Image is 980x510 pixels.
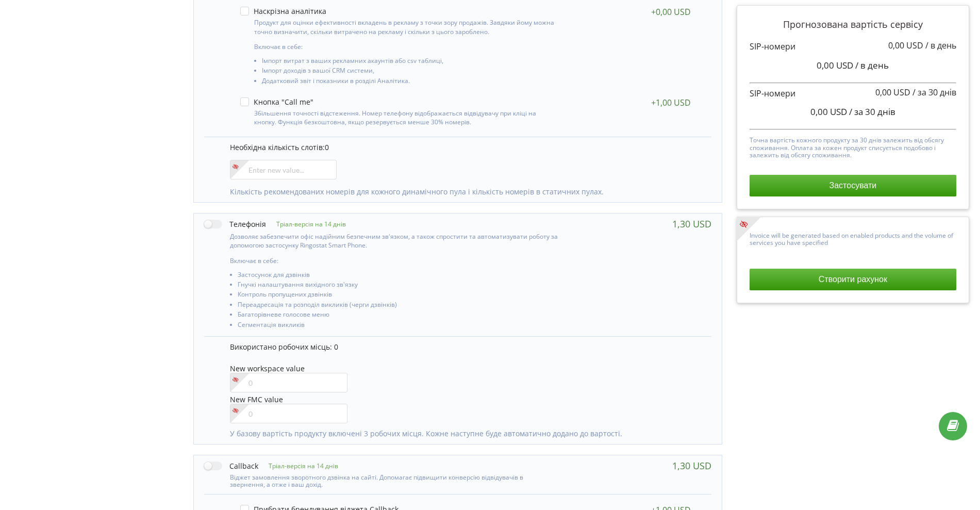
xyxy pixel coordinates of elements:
[325,142,329,152] span: 0
[230,256,559,265] p: Включає в себе:
[849,106,895,118] span: / за 30 днів
[888,40,923,51] span: 0,00 USD
[230,394,283,404] span: New FMC value
[750,134,956,159] p: Точна вартість кожного продукту за 30 днів залежить від обсягу споживання. Оплата за кожен продук...
[750,18,956,31] p: Прогнозована вартість сервісу
[230,142,701,153] p: Необхідна кількість слотів:
[254,109,556,126] p: Збільшення точності відстеження. Номер телефону відображається відвідувачу при кліці на кнопку. Ф...
[230,373,348,392] input: 0
[262,67,556,77] li: Імпорт доходів з вашої CRM системи,
[240,7,326,15] label: Наскрізна аналітика
[238,281,559,291] li: Гнучкі налаштування вихідного зв'язку
[262,77,556,87] li: Додатковий звіт і показники в розділі Аналітика.
[230,342,338,352] span: Використано робочих місць: 0
[238,271,559,281] li: Застосунок для дзвінків
[230,232,559,250] p: Дозволяє забезпечити офіс надійним безпечним зв'язком, а також спростити та автоматизувати роботу...
[750,269,956,290] button: Створити рахунок
[258,462,338,470] p: Тріал-версія на 14 днів
[238,321,559,331] li: Сегментація викликів
[750,88,956,100] p: SIP-номери
[266,220,346,228] p: Тріал-версія на 14 днів
[672,219,711,229] div: 1,30 USD
[204,219,266,229] label: Телефонія
[254,42,556,51] p: Включає в себе:
[262,57,556,67] li: Імпорт витрат з ваших рекламних акаунтів або csv таблиці,
[672,460,711,471] div: 1,30 USD
[750,175,956,196] button: Застосувати
[912,87,956,98] span: / за 30 днів
[810,106,847,118] span: 0,00 USD
[238,301,559,311] li: Переадресація та розподіл викликів (черги дзвінків)
[254,18,556,36] p: Продукт для оцінки ефективності вкладень в рекламу з точки зору продажів. Завдяки йому можна точн...
[925,40,956,51] span: / в день
[817,59,853,71] span: 0,00 USD
[651,97,691,108] div: +1,00 USD
[230,429,701,439] p: У базову вартість продукту включені 3 робочих місця. Кожне наступне буде автоматично додано до ва...
[875,87,910,98] span: 0,00 USD
[204,471,559,489] div: Віджет замовлення зворотного дзвінка на сайті. Допомагає підвищити конверсію відвідувачів в зверн...
[230,160,337,179] input: Enter new value...
[230,364,305,373] span: New workspace value
[855,59,889,71] span: / в день
[750,229,956,247] p: Invoice will be generated based on enabled products and the volume of services you have specified
[238,311,559,321] li: Багаторівневе голосове меню
[750,41,956,53] p: SIP-номери
[230,404,348,423] input: 0
[204,460,258,471] label: Callback
[240,97,313,106] label: Кнопка "Call me"
[238,291,559,301] li: Контроль пропущених дзвінків
[651,7,691,17] div: +0,00 USD
[230,187,701,197] p: Кількість рекомендованих номерів для кожного динамічного пула і кількість номерів в статичних пулах.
